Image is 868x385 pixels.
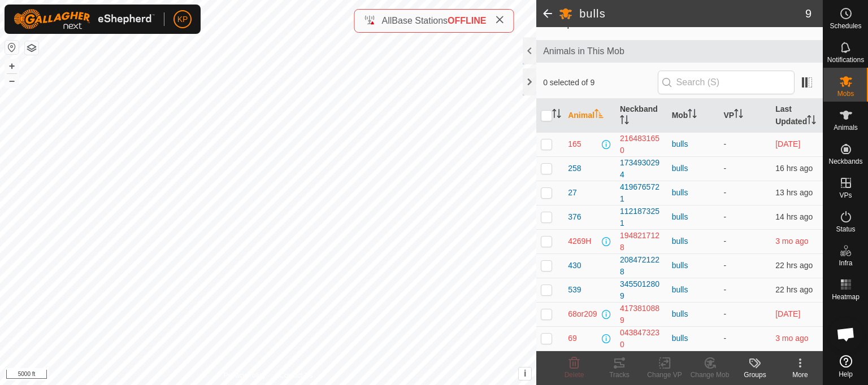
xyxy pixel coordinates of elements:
span: Mobs [837,90,854,97]
app-display-virtual-paddock-transition: - [723,237,726,246]
div: Open chat [829,317,863,351]
span: KP [177,14,188,25]
div: bulls [672,235,715,247]
span: 165 [568,138,581,150]
span: Status [836,226,855,233]
th: Last Updated [771,99,823,133]
div: bulls [672,138,715,150]
p-sorticon: Activate to sort [552,111,561,120]
span: 27 Sept 2025, 8:29 am [775,261,813,270]
span: Schedules [830,23,861,29]
div: 3455012809 [620,278,663,302]
div: Change VP [642,370,687,380]
span: 68or209 [568,308,597,320]
span: Animals in This Mob [543,45,816,58]
span: Animals [834,124,858,131]
div: bulls [672,187,715,199]
a: Privacy Policy [224,370,266,380]
div: Change Mob [687,370,732,380]
button: – [5,74,19,88]
div: 0438473230 [620,327,663,351]
span: 27 [568,187,577,199]
span: Notifications [827,56,864,63]
span: 27 Sept 2025, 2:28 pm [775,164,813,173]
div: Groups [732,370,778,380]
span: 23 Sept 2025, 9:42 am [775,309,800,318]
div: bulls [672,163,715,174]
div: 1734930294 [620,157,663,181]
div: 1948217128 [620,230,663,253]
span: Help [839,371,853,378]
div: 4173810889 [620,303,663,326]
a: Contact Us [279,370,313,380]
span: 27 Sept 2025, 5:53 pm [775,188,813,197]
div: bulls [672,260,715,272]
div: bulls [672,308,715,320]
span: Delete [565,371,584,379]
span: OFFLINE [448,16,486,25]
div: 2084721228 [620,254,663,278]
span: 69 [568,333,577,344]
img: Gallagher Logo [14,9,155,29]
app-display-virtual-paddock-transition: - [723,309,726,318]
p-sorticon: Activate to sort [620,117,629,126]
div: Tracks [597,370,642,380]
app-display-virtual-paddock-transition: - [723,285,726,294]
p-sorticon: Activate to sort [807,117,816,126]
span: 27 Sept 2025, 4:46 pm [775,212,813,221]
p-sorticon: Activate to sort [594,111,604,120]
h2: bulls [579,7,805,20]
button: + [5,59,19,73]
app-display-virtual-paddock-transition: - [723,164,726,173]
span: 430 [568,260,581,272]
th: Mob [667,99,719,133]
span: 4269H [568,235,591,247]
div: 4196765721 [620,181,663,205]
span: 4 June 2025, 1:14 am [775,237,808,246]
a: Help [823,351,868,382]
input: Search (S) [658,71,795,94]
span: 258 [568,163,581,174]
button: Reset Map [5,41,19,54]
div: bulls [672,284,715,296]
div: bulls [672,211,715,223]
div: 2164831650 [620,133,663,156]
th: Animal [563,99,615,133]
th: VP [719,99,771,133]
app-display-virtual-paddock-transition: - [723,334,726,343]
span: Neckbands [828,158,862,165]
div: More [778,370,823,380]
span: All [382,16,392,25]
span: 376 [568,211,581,223]
span: 27 Sept 2025, 8:45 am [775,285,813,294]
div: 1121873251 [620,205,663,229]
p-sorticon: Activate to sort [734,111,743,120]
span: Base Stations [392,16,448,25]
button: i [519,368,531,380]
span: VPs [839,192,852,199]
p-sorticon: Activate to sort [688,111,697,120]
th: Neckband [615,99,667,133]
app-display-virtual-paddock-transition: - [723,139,726,148]
app-display-virtual-paddock-transition: - [723,261,726,270]
span: Heatmap [832,294,860,300]
app-display-virtual-paddock-transition: - [723,188,726,197]
span: 539 [568,284,581,296]
span: 9 [805,5,811,22]
span: Infra [839,260,852,266]
span: 26 Sept 2025, 4:07 pm [775,139,800,148]
span: i [524,369,526,378]
span: 0 selected of 9 [543,77,657,89]
span: 4 June 2025, 1:16 am [775,334,808,343]
div: bulls [672,333,715,344]
app-display-virtual-paddock-transition: - [723,212,726,221]
button: Map Layers [25,41,38,55]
